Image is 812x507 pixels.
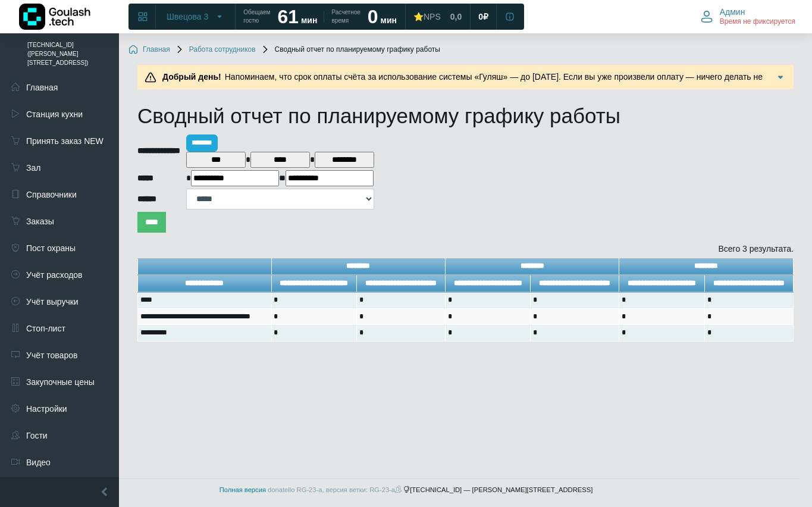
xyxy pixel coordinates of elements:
span: Сводный отчет по планируемому графику работы [261,45,440,55]
span: Швецова 3 [167,11,208,22]
a: Главная [128,45,170,55]
div: ⭐ [413,11,441,22]
span: Обещаем гостю [243,8,270,25]
span: NPS [424,12,441,21]
strong: 0 [368,6,378,27]
span: мин [381,15,397,25]
a: 0 ₽ [471,6,496,27]
span: 0 [478,11,483,22]
span: 0,0 [450,11,462,22]
strong: 61 [277,6,299,27]
a: Обещаем гостю 61 мин Расчетное время 0 мин [236,6,404,27]
span: Время не фиксируется [720,17,795,27]
h1: Сводный отчет по планируемому графику работы [137,104,794,129]
span: Напоминаем, что срок оплаты счёта за использование системы «Гуляш» — до [DATE]. Если вы уже произ... [159,72,769,94]
img: Подробнее [775,71,786,83]
img: Предупреждение [145,71,156,83]
button: Админ Время не фиксируется [694,4,802,29]
a: Полная версия [220,486,266,493]
span: donatello RG-23-a, версия ветки: RG-23-a [268,486,403,493]
a: Работа сотрудников [175,45,256,55]
span: ₽ [483,11,488,22]
div: Всего 3 результата. [137,243,794,255]
img: Логотип компании Goulash.tech [19,4,90,30]
a: ⭐NPS 0,0 [406,6,469,27]
span: k8s-prod-3-2-0 [395,486,402,493]
span: мин [301,15,317,25]
button: Швецова 3 [159,7,231,26]
span: Расчетное время [331,8,360,25]
span: Админ [720,7,745,17]
footer: [TECHNICAL_ID] — [PERSON_NAME][STREET_ADDRESS] [12,478,800,501]
b: Добрый день! [162,72,221,82]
